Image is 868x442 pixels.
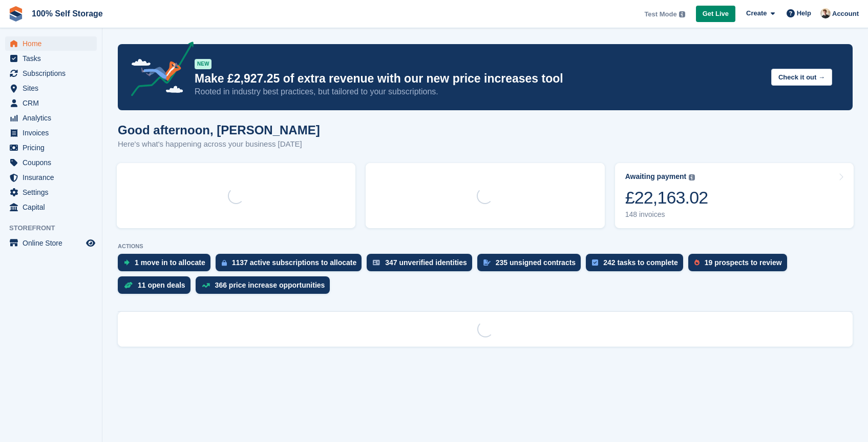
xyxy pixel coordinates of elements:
[625,210,708,219] div: 148 invoices
[122,42,194,100] img: price-adjustments-announcement-icon-8257ccfd72463d97f412b2fc003d46551f7dbcb40ab6d574587a9cd5c0d94...
[222,259,227,266] img: active_subscription_to_allocate_icon-d502201f5373d7db506a760aba3b589e785aa758c864c3986d89f69b8ff3...
[215,281,325,289] div: 366 price increase opportunities
[23,111,84,125] span: Analytics
[586,254,688,276] a: 242 tasks to complete
[8,6,24,22] img: stora-icon-8386f47178a22dfd0bd8f6a31ec36ba5ce8667c1dd55bd0f319d3a0aa187defe.svg
[5,51,97,66] a: menu
[23,155,84,170] span: Coupons
[820,8,831,18] img: Oliver
[625,187,708,208] div: £22,163.02
[367,254,477,276] a: 347 unverified identities
[23,51,84,66] span: Tasks
[196,276,335,299] a: 366 price increase opportunities
[23,126,84,140] span: Invoices
[603,258,678,267] div: 242 tasks to complete
[496,258,576,267] div: 235 unsigned contracts
[216,254,367,276] a: 1137 active subscriptions to allocate
[23,185,84,199] span: Settings
[5,81,97,95] a: menu
[23,81,84,95] span: Sites
[373,259,380,266] img: verify_identity-adf6edd0f0f0b5bbfe63781bf79b02c33cf7c696d77639b501bdc392416b5a36.svg
[23,140,84,155] span: Pricing
[771,69,832,86] button: Check it out →
[832,9,859,19] span: Account
[644,9,676,19] span: Test Mode
[5,200,97,214] a: menu
[232,258,357,267] div: 1137 active subscriptions to allocate
[625,172,687,181] div: Awaiting payment
[118,123,320,137] h1: Good afternoon, [PERSON_NAME]
[28,5,107,22] a: 100% Self Storage
[746,8,767,18] span: Create
[797,8,811,18] span: Help
[477,254,586,276] a: 235 unsigned contracts
[118,138,320,150] p: Here's what's happening across your business [DATE]
[688,254,792,276] a: 19 prospects to review
[5,236,97,250] a: menu
[5,185,97,199] a: menu
[5,126,97,140] a: menu
[694,259,700,266] img: prospect-51fa495bee0391a8d652442698ab0144808aea92771e9ea1ae160a38d050c398.svg
[5,140,97,155] a: menu
[592,259,598,266] img: task-75834270c22a3079a89374b754ae025e5fb1db73e45f91037f5363f120a921f8.svg
[696,6,735,23] a: Get Live
[118,243,853,250] p: ACTIONS
[5,36,97,51] a: menu
[23,236,84,250] span: Online Store
[5,170,97,185] a: menu
[202,283,210,288] img: price_increase_opportunities-93ffe204e8149a01c8c9dc8f82e8f89637d9d84a8eef4429ea346261dce0b2c0.svg
[679,11,685,17] img: icon-info-grey-7440780725fd019a000dd9b08b2336e03edf1995a4989e88bcd33f0948082b44.svg
[118,254,216,276] a: 1 move in to allocate
[23,66,84,81] span: Subscriptions
[138,281,185,289] div: 11 open deals
[118,276,196,299] a: 11 open deals
[5,96,97,110] a: menu
[23,96,84,110] span: CRM
[5,66,97,81] a: menu
[135,258,205,267] div: 1 move in to allocate
[483,259,491,266] img: contract_signature_icon-13c848040528278c33f63329250d36e43548de30e8caae1d1a13099fd9432cc5.svg
[9,223,102,233] span: Storefront
[195,59,211,69] div: NEW
[5,111,97,125] a: menu
[124,259,130,266] img: move_ins_to_allocate_icon-fdf77a2bb77ea45bf5b3d319d69a93e2d87916cf1d5bf7949dd705db3b84f3ca.svg
[195,71,763,86] p: Make £2,927.25 of extra revenue with our new price increases tool
[23,36,84,51] span: Home
[124,282,133,289] img: deal-1b604bf984904fb50ccaf53a9ad4b4a5d6e5aea283cecdc64d6e3604feb123c2.svg
[705,258,782,267] div: 19 prospects to review
[615,163,854,228] a: Awaiting payment £22,163.02 148 invoices
[703,9,729,19] span: Get Live
[23,170,84,185] span: Insurance
[385,258,467,267] div: 347 unverified identities
[84,237,97,249] a: Preview store
[689,174,695,180] img: icon-info-grey-7440780725fd019a000dd9b08b2336e03edf1995a4989e88bcd33f0948082b44.svg
[5,155,97,170] a: menu
[23,200,84,214] span: Capital
[195,86,763,97] p: Rooted in industry best practices, but tailored to your subscriptions.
